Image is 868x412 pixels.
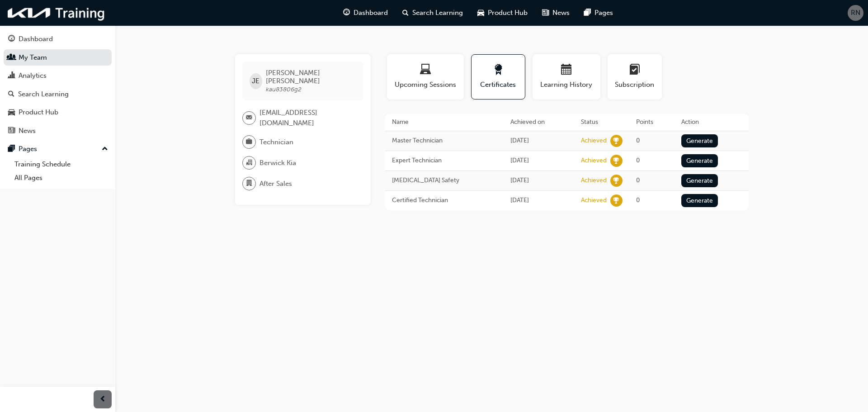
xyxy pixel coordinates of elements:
[11,157,112,171] a: Training Schedule
[4,29,112,141] button: DashboardMy TeamAnalyticsSearch LearningProduct HubNews
[636,176,640,184] span: 0
[510,176,529,184] span: Wed Aug 28 2024 19:38:19 GMT+1000 (Australian Eastern Standard Time)
[610,194,623,207] span: learningRecordVerb_ACHIEVE-icon
[577,4,620,22] a: pages-iconPages
[552,8,570,18] span: News
[4,123,112,139] a: News
[385,190,504,210] td: Certified Technician
[610,135,623,147] span: learningRecordVerb_ACHIEVE-icon
[629,114,675,131] th: Points
[542,7,549,19] span: news-icon
[533,54,600,99] button: Learning History
[19,107,58,118] div: Product Hub
[252,76,259,86] span: JE
[477,7,484,19] span: car-icon
[594,8,613,18] span: Pages
[681,174,718,187] button: Generate
[470,4,535,22] a: car-iconProduct Hub
[636,196,640,204] span: 0
[4,86,112,103] a: Search Learning
[574,114,629,131] th: Status
[629,64,640,76] span: learningplan-icon
[19,71,47,81] div: Analytics
[385,151,504,170] td: Expert Technician
[18,89,69,99] div: Search Learning
[395,4,470,22] a: search-iconSearch Learning
[8,54,15,62] span: people-icon
[584,7,591,19] span: pages-icon
[8,90,14,99] span: search-icon
[19,144,37,154] div: Pages
[561,64,572,76] span: calendar-icon
[610,155,623,167] span: learningRecordVerb_ACHIEVE-icon
[402,7,409,19] span: search-icon
[246,136,252,148] span: briefcase-icon
[581,196,607,205] div: Achieved
[581,156,607,165] div: Achieved
[848,5,863,21] button: RN
[4,104,112,121] a: Product Hub
[5,4,108,22] img: kia-training
[387,54,464,99] button: Upcoming Sessions
[8,109,15,117] span: car-icon
[259,108,356,128] span: [EMAIL_ADDRESS][DOMAIN_NAME]
[488,8,528,18] span: Product Hub
[266,69,356,85] span: [PERSON_NAME] [PERSON_NAME]
[851,8,860,18] span: RN
[259,158,296,168] span: Berwick Kia
[246,157,252,169] span: organisation-icon
[385,114,504,131] th: Name
[4,67,112,84] a: Analytics
[636,137,640,144] span: 0
[535,4,577,22] a: news-iconNews
[11,171,112,185] a: All Pages
[259,137,293,147] span: Technician
[4,141,112,157] button: Pages
[581,137,607,145] div: Achieved
[102,143,108,155] span: up-icon
[608,54,662,99] button: Subscription
[636,156,640,164] span: 0
[343,7,350,19] span: guage-icon
[385,131,504,151] td: Master Technician
[478,80,518,90] span: Certificates
[19,126,36,136] div: News
[259,179,292,189] span: After Sales
[420,64,431,76] span: laptop-icon
[246,178,252,189] span: department-icon
[8,72,15,80] span: chart-icon
[266,85,302,93] span: kau83806g2
[19,34,53,44] div: Dashboard
[681,194,718,207] button: Generate
[681,154,718,167] button: Generate
[610,175,623,187] span: learningRecordVerb_ACHIEVE-icon
[504,114,574,131] th: Achieved on
[8,35,15,43] span: guage-icon
[336,4,395,22] a: guage-iconDashboard
[510,156,529,164] span: Fri Jun 06 2025 13:08:26 GMT+1000 (Australian Eastern Standard Time)
[539,80,594,90] span: Learning History
[99,394,106,405] span: prev-icon
[675,114,749,131] th: Action
[510,196,529,204] span: Wed Aug 28 2024 19:38:19 GMT+1000 (Australian Eastern Standard Time)
[681,134,718,147] button: Generate
[394,80,457,90] span: Upcoming Sessions
[581,176,607,185] div: Achieved
[354,8,388,18] span: Dashboard
[471,54,525,99] button: Certificates
[8,145,15,153] span: pages-icon
[4,31,112,47] a: Dashboard
[510,137,529,144] span: Fri Jun 06 2025 14:06:43 GMT+1000 (Australian Eastern Standard Time)
[614,80,655,90] span: Subscription
[246,112,252,124] span: email-icon
[385,170,504,190] td: [MEDICAL_DATA] Safety
[8,127,15,135] span: news-icon
[412,8,463,18] span: Search Learning
[4,49,112,66] a: My Team
[493,64,504,76] span: award-icon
